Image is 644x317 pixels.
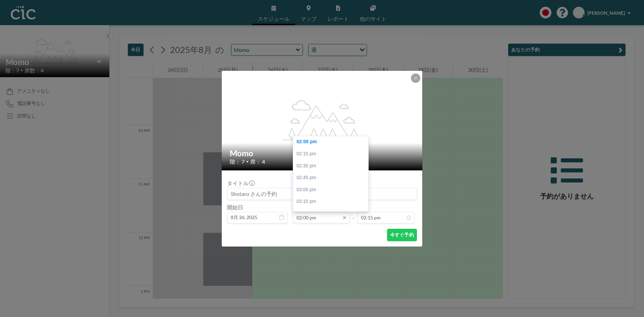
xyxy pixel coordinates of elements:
[227,204,243,211] label: 開始日
[387,229,417,241] button: 今すぐ予約
[293,160,372,172] div: 02:30 pm
[230,158,245,165] span: 階： 7
[293,184,372,196] div: 03:00 pm
[293,136,372,148] div: 02:00 pm
[227,180,254,187] label: タイトル
[293,172,372,184] div: 02:45 pm
[230,148,415,158] h2: Momo
[250,158,265,165] span: 席： 4
[246,159,249,164] span: •
[293,148,372,160] div: 02:15 pm
[293,196,372,208] div: 03:15 pm
[293,208,372,220] div: 03:30 pm
[227,188,417,200] input: Shotaro さんの予約
[353,206,355,221] span: -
